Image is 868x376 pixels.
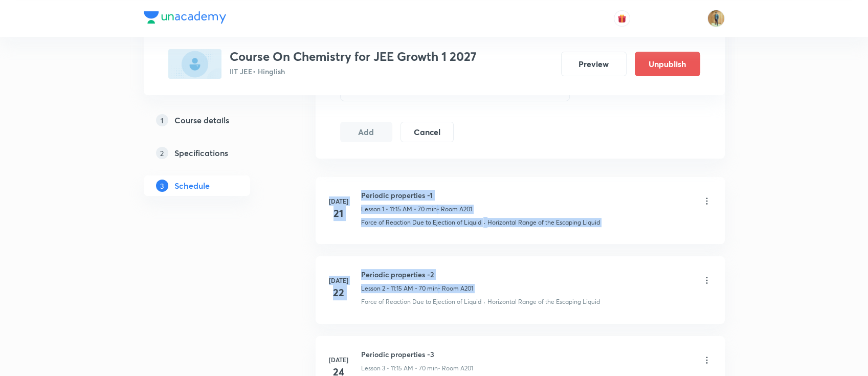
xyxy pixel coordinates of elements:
[156,180,168,192] p: 3
[487,297,600,306] p: Horizontal Range of the Escaping Liquid
[361,364,438,373] p: Lesson 3 • 11:15 AM • 70 min
[174,180,210,192] h5: Schedule
[144,11,226,24] img: Company Logo
[144,11,226,26] a: Company Logo
[487,218,600,227] p: Horizontal Range of the Escaping Liquid
[156,114,168,126] p: 1
[328,196,349,206] h6: [DATE]
[561,52,627,76] button: Preview
[438,364,473,373] p: • Room A201
[144,143,283,163] a: 2Specifications
[230,49,477,64] h3: Course On Chemistry for JEE Growth 1 2027
[361,190,472,201] h6: Periodic properties -1
[174,147,228,159] h5: Specifications
[328,355,349,364] h6: [DATE]
[483,218,485,227] div: ·
[144,110,283,130] a: 1Course details
[483,297,485,306] div: ·
[437,205,472,214] p: • Room A201
[328,276,349,285] h6: [DATE]
[635,52,700,76] button: Unpublish
[361,284,438,293] p: Lesson 2 • 11:15 AM • 70 min
[361,349,473,360] h6: Periodic properties -3
[438,284,473,293] p: • Room A201
[340,122,393,142] button: Add
[361,205,437,214] p: Lesson 1 • 11:15 AM • 70 min
[361,297,481,306] p: Force of Reaction Due to Ejection of Liquid
[328,285,349,300] h4: 22
[168,49,221,79] img: E7DC8BF1-E3AF-4506-9D42-7CEB8EE73684_plus.png
[328,206,349,221] h4: 21
[707,10,725,27] img: Prashant Dewda
[614,10,630,27] button: avatar
[361,269,473,280] h6: Periodic properties -2
[156,147,168,159] p: 2
[361,218,481,227] p: Force of Reaction Due to Ejection of Liquid
[617,14,627,23] img: avatar
[230,66,477,77] p: IIT JEE • Hinglish
[400,122,453,142] button: Cancel
[174,114,229,126] h5: Course details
